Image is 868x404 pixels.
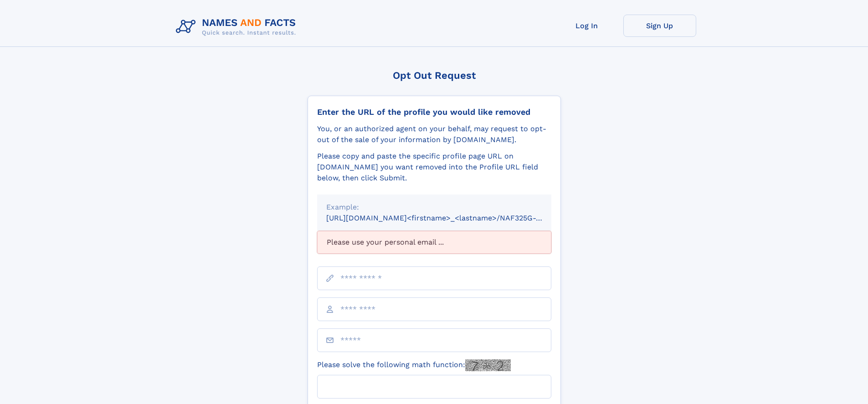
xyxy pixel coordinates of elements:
a: Log In [550,15,623,37]
img: Logo Names and Facts [172,15,303,39]
small: [URL][DOMAIN_NAME]<firstname>_<lastname>/NAF325G-xxxxxxxx [326,214,569,222]
div: Example: [326,202,542,213]
div: Please copy and paste the specific profile page URL on [DOMAIN_NAME] you want removed into the Pr... [317,151,551,184]
div: You, or an authorized agent on your behalf, may request to opt-out of the sale of your informatio... [317,123,551,145]
a: Sign Up [623,15,696,37]
div: Enter the URL of the profile you would like removed [317,107,551,117]
label: Please solve the following math function: [317,359,511,371]
div: Please use your personal email ... [317,231,551,254]
div: Opt Out Request [308,70,561,81]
